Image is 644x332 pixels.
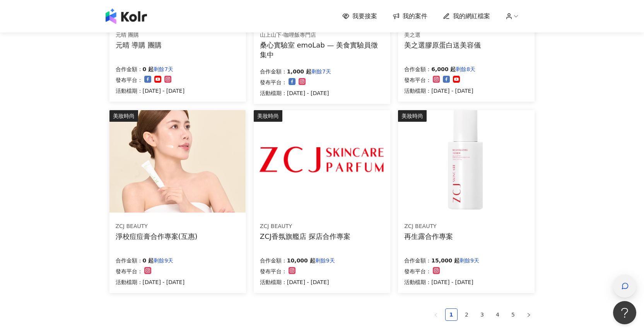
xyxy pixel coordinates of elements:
p: 活動檔期：[DATE] - [DATE] [404,86,475,95]
div: ZCJ香氛旗艦店 探店合作專案 [260,232,350,241]
a: 5 [507,309,519,320]
div: 美妝時尚 [109,110,138,122]
a: 我的案件 [393,12,427,20]
p: 剩餘8天 [456,65,475,74]
img: logo [106,9,147,24]
span: 我的案件 [403,12,427,20]
li: 4 [492,308,504,321]
p: 活動檔期：[DATE] - [DATE] [260,89,331,98]
div: ZCJ BEAUTY [260,223,350,230]
div: 美之選膠原蛋白送美容儀 [404,40,481,50]
iframe: Help Scout Beacon - Open [613,301,636,324]
span: 我的網紅檔案 [453,12,490,20]
div: 美妝時尚 [254,110,282,122]
p: 活動檔期：[DATE] - [DATE] [116,278,185,287]
button: left [430,308,442,321]
li: 3 [476,308,489,321]
a: 2 [461,309,473,320]
div: ZCJ BEAUTY [116,223,198,230]
p: 1,000 起 [287,67,311,76]
p: 發布平台： [260,78,287,87]
p: 合作金額： [404,256,431,265]
img: 淨校痘痘膏 [109,110,246,213]
div: ZCJ BEAUTY [404,223,453,230]
span: right [526,313,531,317]
p: 活動檔期：[DATE] - [DATE] [116,86,185,95]
p: 發布平台： [404,267,431,276]
button: right [523,308,535,321]
p: 合作金額： [404,65,431,74]
p: 剩餘7天 [311,67,331,76]
p: 合作金額： [260,67,287,76]
li: Next Page [523,308,535,321]
li: 2 [461,308,473,321]
p: 剩餘7天 [154,65,173,74]
p: 剩餘9天 [460,256,479,265]
p: 0 起 [143,256,154,265]
p: 合作金額： [116,65,143,74]
li: Previous Page [430,308,442,321]
div: 桑心實驗室 emoLab — 美食實驗員徵集中 [260,40,384,60]
p: 剩餘9天 [315,256,335,265]
div: 美之選 [404,31,481,39]
p: 0 起 [143,65,154,74]
p: 發布平台： [404,75,431,85]
span: left [434,313,438,317]
li: 5 [507,308,519,321]
p: 10,000 起 [287,256,315,265]
p: 活動檔期：[DATE] - [DATE] [404,278,479,287]
a: 我要接案 [342,12,377,20]
div: 元晴 導購 團購 [116,40,162,50]
p: 合作金額： [260,256,287,265]
img: 再生微導晶露 [398,110,534,213]
div: 美妝時尚 [398,110,427,122]
div: 元晴 團購 [116,31,162,39]
a: 4 [492,309,504,320]
img: ZCJ香氛旗艦店 探店 [254,110,390,213]
div: 淨校痘痘膏合作專案(互惠) [116,232,198,241]
a: 1 [446,309,457,320]
p: 活動檔期：[DATE] - [DATE] [260,278,335,287]
p: 剩餘9天 [154,256,173,265]
p: 發布平台： [260,267,287,276]
p: 發布平台： [116,75,143,85]
p: 合作金額： [116,256,143,265]
p: 發布平台： [116,267,143,276]
li: 1 [445,308,458,321]
div: 山上山下-咖哩飯專門店 [260,31,384,39]
div: 再生露合作專案 [404,232,453,241]
span: 我要接案 [352,12,377,20]
a: 我的網紅檔案 [443,12,490,20]
p: 6,000 起 [431,65,456,74]
a: 3 [477,309,488,320]
p: 15,000 起 [431,256,460,265]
